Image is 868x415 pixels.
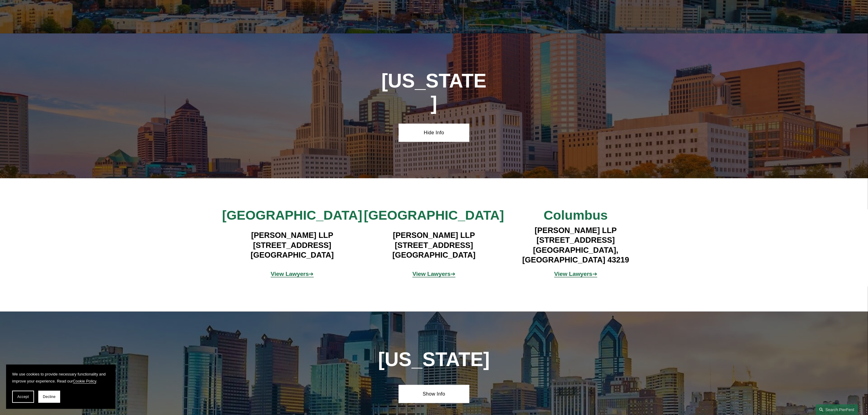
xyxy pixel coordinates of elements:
[364,208,504,222] span: [GEOGRAPHIC_DATA]
[73,379,96,383] a: Cookie Policy
[221,230,363,260] h4: [PERSON_NAME] LLP [STREET_ADDRESS] [GEOGRAPHIC_DATA]
[413,271,456,277] span: ➔
[6,365,115,409] section: Cookie banner
[399,124,469,142] a: Hide Info
[413,271,456,277] a: View Lawyers➔
[222,208,362,222] span: [GEOGRAPHIC_DATA]
[381,70,487,114] h1: [US_STATE]
[544,208,608,222] span: Columbus
[12,371,109,385] p: We use cookies to provide necessary functionality and improve your experience. Read our .
[816,404,858,415] a: Search this site
[554,271,597,277] a: View Lawyers➔
[17,395,29,399] span: Accept
[271,271,314,277] a: View Lawyers➔
[399,385,469,403] a: Show Info
[38,391,60,403] button: Decline
[363,230,505,260] h4: [PERSON_NAME] LLP [STREET_ADDRESS] [GEOGRAPHIC_DATA]
[12,391,34,403] button: Accept
[554,271,592,277] strong: View Lawyers
[345,348,523,371] h1: [US_STATE]
[554,271,597,277] span: ➔
[505,225,647,265] h4: [PERSON_NAME] LLP [STREET_ADDRESS] [GEOGRAPHIC_DATA], [GEOGRAPHIC_DATA] 43219
[43,395,56,399] span: Decline
[271,271,314,277] span: ➔
[413,271,451,277] strong: View Lawyers
[271,271,309,277] strong: View Lawyers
